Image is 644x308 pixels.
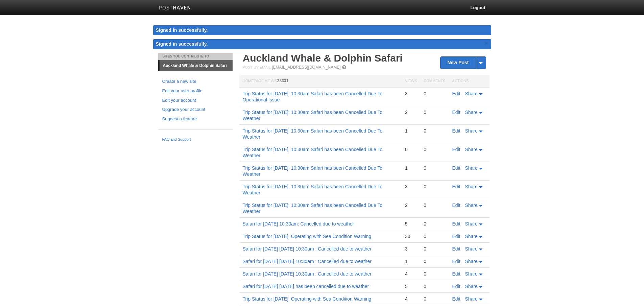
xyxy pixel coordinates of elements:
div: 4 [405,296,417,302]
a: Edit [452,128,460,134]
a: Edit [452,203,460,208]
span: Share [465,110,478,115]
a: Safari for [DATE] [DATE] has been cancelled due to weather [243,284,369,289]
div: 0 [424,246,445,252]
div: 1 [405,128,417,134]
a: Safari for [DATE] [DATE] 10:30am : Cancelled due to weather [243,259,372,264]
a: FAQ and Support [162,137,229,143]
li: Sites You Contribute To [158,53,233,60]
div: 2 [405,202,417,208]
a: Edit [452,234,460,239]
div: 3 [405,184,417,190]
a: Trip Status for [DATE]: 10:30am Safari has been Cancelled Due To Weather [243,203,383,214]
a: Trip Status for [DATE]: 10:30am Safari has been Cancelled Due To Weather [243,128,383,140]
div: 0 [424,184,445,190]
a: Edit [452,296,460,302]
a: Auckland Whale & Dolphin Safari [243,52,403,64]
div: 0 [424,258,445,264]
div: 0 [424,221,445,227]
span: Signed in successfully. [156,41,208,47]
a: Trip Status for [DATE]: 10:30am Safari has been Cancelled Due To Weather [243,147,383,158]
a: Trip Status for [DATE]: Operating with Sea Condition Warning [243,296,372,302]
span: Share [465,91,478,96]
a: New Post [440,57,485,69]
a: Edit your account [162,97,229,104]
div: 0 [424,128,445,134]
div: 0 [424,146,445,152]
span: Share [465,128,478,134]
a: Edit [452,271,460,277]
th: Actions [449,75,490,88]
th: Views [402,75,420,88]
img: Posthaven-bar [159,6,191,11]
a: Edit [452,91,460,96]
div: 30 [405,233,417,239]
div: 1 [405,165,417,171]
a: Edit [452,259,460,264]
th: Comments [420,75,449,88]
div: 5 [405,283,417,289]
div: 4 [405,271,417,277]
span: Share [465,246,478,252]
span: Post by Email [243,65,271,69]
a: Trip Status for [DATE]: 10:30am Safari has been Cancelled Due To Weather [243,184,383,195]
a: Safari for [DATE] 10:30am: Cancelled due to weather [243,221,354,227]
span: Share [465,203,478,208]
a: Trip Status for [DATE]: 10:30am Safari has been Cancelled Due To Operational Issue [243,91,383,102]
a: Edit your user profile [162,88,229,95]
div: 1 [405,258,417,264]
a: Edit [452,147,460,152]
div: 2 [405,109,417,115]
div: 0 [424,109,445,115]
a: Safari for [DATE] [DATE] 10:30am : Cancelled due to weather [243,271,372,277]
div: 0 [424,233,445,239]
span: 28331 [277,78,288,83]
a: Edit [452,184,460,189]
a: Upgrade your account [162,106,229,113]
a: Edit [452,221,460,227]
div: 0 [424,271,445,277]
div: Signed in successfully. [153,25,491,35]
span: Share [465,221,478,227]
a: Trip Status for [DATE]: 10:30am Safari has been Cancelled Due To Weather [243,165,383,177]
a: [EMAIL_ADDRESS][DOMAIN_NAME] [272,65,340,70]
a: Edit [452,165,460,171]
div: 3 [405,246,417,252]
div: 3 [405,91,417,97]
span: Share [465,296,478,302]
div: 0 [424,91,445,97]
a: Trip Status for [DATE]: 10:30am Safari has been Cancelled Due To Weather [243,110,383,121]
span: Share [465,234,478,239]
div: 0 [424,202,445,208]
a: Edit [452,284,460,289]
span: Share [465,259,478,264]
a: Trip Status for [DATE]: Operating with Sea Condition Warning [243,234,372,239]
div: 0 [424,283,445,289]
a: Create a new site [162,78,229,85]
a: × [483,39,490,48]
a: Safari for [DATE] [DATE] 10:30am : Cancelled due to weather [243,246,372,252]
th: Homepage Views [239,75,402,88]
span: Share [465,284,478,289]
a: Suggest a feature [162,116,229,123]
span: Share [465,184,478,189]
span: Share [465,271,478,277]
a: Auckland Whale & Dolphin Safari [160,60,233,71]
div: 0 [405,146,417,152]
div: 0 [424,296,445,302]
a: Edit [452,246,460,252]
div: 0 [424,165,445,171]
span: Share [465,165,478,171]
div: 5 [405,221,417,227]
a: Edit [452,110,460,115]
span: Share [465,147,478,152]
